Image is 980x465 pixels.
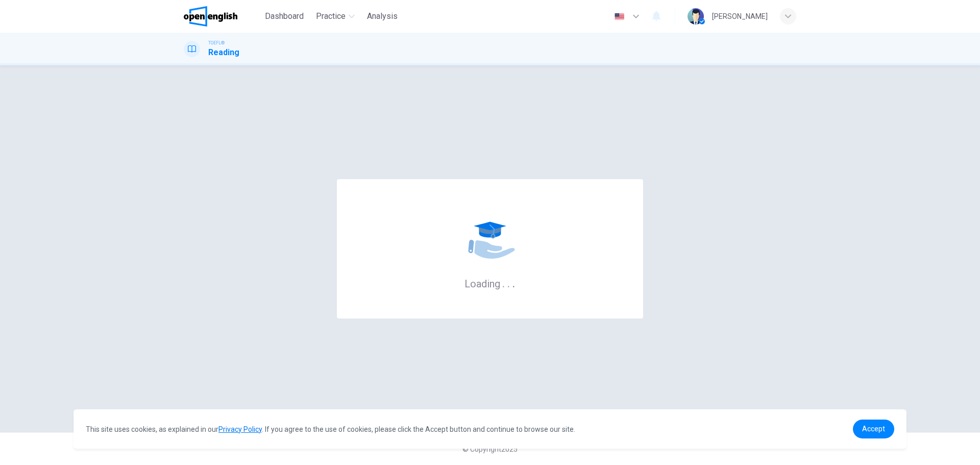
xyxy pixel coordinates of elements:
h6: Loading [464,277,516,290]
img: Profile picture [688,8,704,25]
img: OpenEnglish logo [184,6,237,27]
a: Privacy Policy [218,425,262,433]
h6: . [502,274,505,291]
span: Analysis [367,10,398,22]
div: cookieconsent [73,409,906,449]
div: [PERSON_NAME] [712,10,768,22]
h6: . [507,274,510,291]
button: Dashboard [261,7,308,26]
a: dismiss cookie message [853,420,894,438]
h1: Reading [208,46,239,59]
h6: . [512,274,516,291]
button: Practice [312,7,359,26]
span: TOEFL® [208,39,225,46]
img: en [613,13,626,20]
button: Analysis [363,7,402,26]
span: Accept [862,425,885,433]
span: This site uses cookies, as explained in our . If you agree to the use of cookies, please click th... [86,425,575,433]
span: © Copyright 2025 [462,445,518,453]
a: OpenEnglish logo [184,6,261,27]
span: Practice [316,10,346,22]
span: Dashboard [265,10,304,22]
